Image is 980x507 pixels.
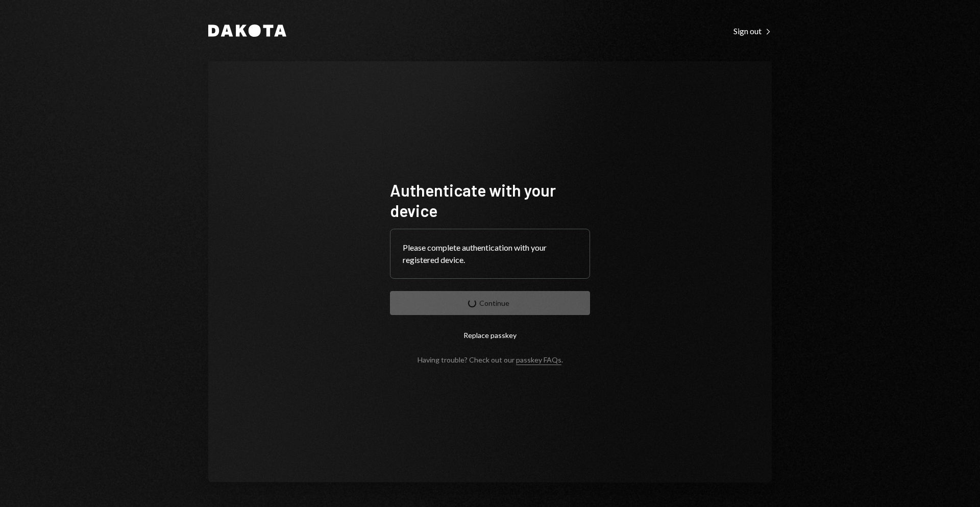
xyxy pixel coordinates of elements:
button: Replace passkey [390,323,590,347]
a: passkey FAQs [516,355,561,365]
div: Please complete authentication with your registered device. [403,242,577,266]
div: Sign out [733,26,772,36]
h1: Authenticate with your device [390,180,590,221]
a: Sign out [733,25,772,36]
div: Having trouble? Check out our . [418,355,563,364]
